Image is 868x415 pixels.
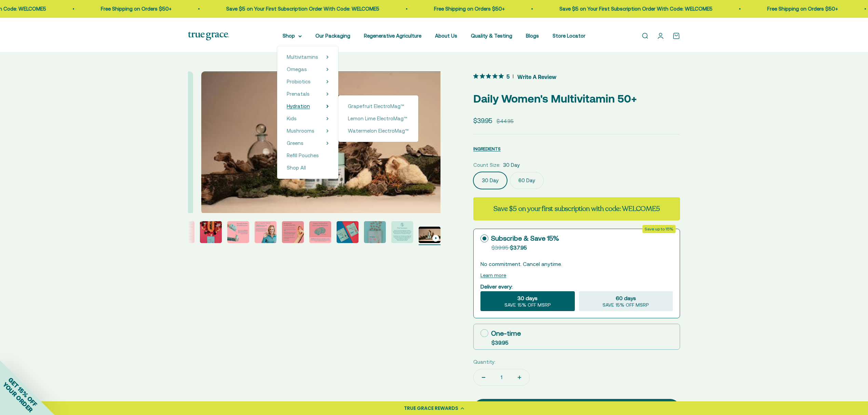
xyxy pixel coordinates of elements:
a: Lemon Lime ElectroMag™ [348,115,409,123]
button: INGREDIENTS [473,145,501,153]
span: Refill Pouches [287,152,319,158]
button: Go to item 9 [337,221,358,245]
button: Go to item 7 [282,221,304,245]
label: Quantity: [473,358,496,366]
a: Free Shipping on Orders $50+ [767,6,838,12]
a: Mushrooms [287,127,314,135]
span: Grapefruit ElectroMag™ [348,103,404,109]
img: Daily Women's 50+ Multivitamin [337,221,358,243]
legend: Count Size: [473,161,500,169]
span: Lemon Lime ElectroMag™ [348,116,407,121]
a: Free Shipping on Orders $50+ [434,6,505,12]
button: Go to item 5 [227,221,249,245]
a: About Us [435,33,457,39]
span: Mushrooms [287,128,314,134]
a: Our Packaging [315,33,350,39]
span: Kids [287,116,297,121]
a: Blogs [526,33,539,39]
a: Watermelon ElectroMag™ [348,127,409,135]
summary: Omegas [287,65,329,73]
summary: Kids [287,115,329,123]
a: Refill Pouches [287,151,329,160]
summary: Mushrooms [287,127,329,135]
summary: Prenatals [287,90,329,98]
a: Prenatals [287,90,310,98]
button: Go to item 12 [419,227,440,245]
a: Shop All [287,164,329,172]
span: Greens [287,140,303,146]
a: Store Locator [553,33,585,39]
div: TRUE GRACE REWARDS [404,405,458,412]
span: Hydration [287,103,310,109]
span: Watermelon ElectroMag™ [348,128,409,134]
img: Daily Women's 50+ Multivitamin [364,221,386,243]
button: Go to item 4 [200,221,222,245]
p: Save $5 on Your First Subscription Order With Code: WELCOME5 [226,5,379,13]
summary: Probiotics [287,78,329,86]
span: Write A Review [517,71,556,82]
span: Omegas [287,66,307,72]
button: Decrease quantity [474,369,493,386]
span: Multivitamins [287,54,318,60]
p: Daily Women's Multivitamin 50+ [473,90,680,107]
a: Probiotics [287,78,311,86]
summary: Shop [283,32,302,40]
strong: Save $5 on your first subscription with code: WELCOME5 [493,204,660,213]
summary: Multivitamins [287,53,329,61]
span: Prenatals [287,91,310,97]
img: Lion's Mane supports brain, nerve, and cognitive health.* Our extracts come exclusively from the ... [309,221,331,243]
span: INGREDIENTS [473,146,501,151]
button: Go to item 6 [255,221,276,245]
button: 5 out 5 stars rating in total 10 reviews. Jump to reviews. [473,71,556,82]
compare-at-price: $44.95 [497,117,514,125]
a: Greens [287,139,303,147]
button: Go to item 11 [391,221,413,245]
img: L-ergothioneine, an antioxidant known as 'the longevity vitamin', declines as we age and is limit... [255,221,276,243]
a: Free Shipping on Orders $50+ [101,6,172,12]
span: 5 [506,72,510,80]
a: Quality & Testing [471,33,512,39]
sale-price: $39.95 [473,116,492,126]
a: Multivitamins [287,53,318,61]
img: - L-ergothioneine to support longevity* - CoQ10 for antioxidant support and heart health* - 150% ... [282,221,304,243]
a: Hydration [287,102,310,110]
a: Regenerative Agriculture [364,33,421,39]
img: Every lot of True Grace supplements undergoes extensive third-party testing. Regulation says we d... [391,221,413,243]
summary: Greens [287,139,329,147]
a: Grapefruit ElectroMag™ [348,102,409,110]
p: Save $5 on Your First Subscription Order With Code: WELCOME5 [559,5,713,13]
span: YOUR ORDER [1,381,34,414]
button: Go to item 8 [309,221,331,245]
a: Omegas [287,65,307,73]
span: Probiotics [287,79,311,84]
img: When you opt for our refill pouches instead of buying a new bottle every time you buy supplements... [227,221,249,243]
span: 30 Day [503,161,520,169]
span: Shop All [287,165,306,171]
span: GET 15% OFF [7,376,39,408]
summary: Hydration [287,102,329,110]
button: Go to item 10 [364,221,386,245]
button: Increase quantity [510,369,529,386]
img: Daily Women's 50+ Multivitamin [200,221,222,243]
a: Kids [287,115,297,123]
